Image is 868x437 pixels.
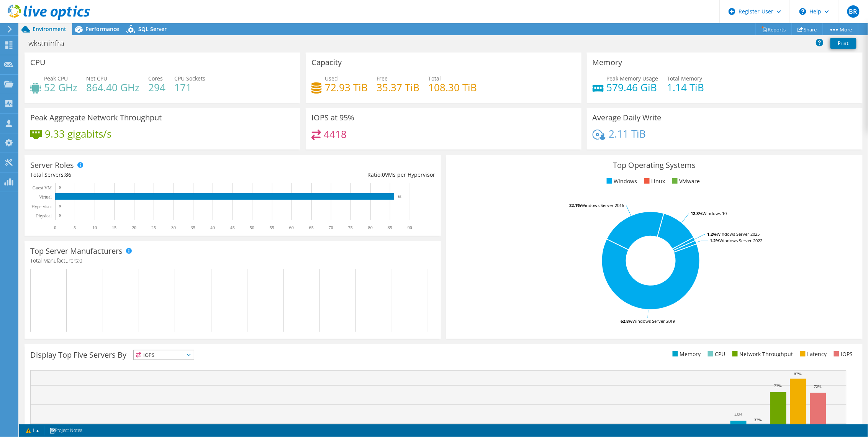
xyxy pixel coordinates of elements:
h4: 864.40 GHz [86,83,139,92]
text: 86 [398,195,402,199]
span: Free [377,75,388,82]
h3: Capacity [311,58,342,67]
a: More [823,23,858,35]
span: Environment [33,25,66,33]
h3: Memory [593,58,622,67]
h4: 4418 [324,130,347,138]
h3: Top Operating Systems [452,161,857,169]
li: Linux [642,177,665,186]
h3: Top Server Manufacturers [30,247,123,255]
span: 86 [65,171,71,178]
h4: 108.30 TiB [428,83,477,92]
tspan: Windows Server 2019 [632,318,675,324]
text: 25 [151,225,156,230]
tspan: 1.2% [708,231,717,237]
text: 43% [735,412,742,417]
a: Print [830,38,857,49]
text: 55 [270,225,274,230]
h4: 1.14 TiB [667,83,704,92]
text: 65 [309,225,314,230]
text: 45 [230,225,235,230]
text: Hypervisor [31,204,52,209]
span: BR [847,5,860,18]
span: CPU Sockets [174,75,205,82]
text: 0 [54,225,56,230]
span: Net CPU [86,75,107,82]
text: 40 [210,225,215,230]
li: CPU [706,350,726,358]
h4: 2.11 TiB [609,130,646,138]
text: 0 [59,204,61,208]
text: 5 [74,225,76,230]
svg: \n [799,8,806,15]
li: IOPS [832,350,853,358]
span: Total [428,75,441,82]
span: SQL Server [138,25,167,33]
li: Network Throughput [730,350,793,358]
a: Share [792,23,823,35]
text: 10 [92,225,97,230]
h4: 9.33 gigabits/s [45,130,111,138]
h4: 52 GHz [44,83,77,92]
tspan: Windows Server 2025 [717,231,760,237]
tspan: Windows Server 2016 [581,202,624,208]
text: 75 [348,225,353,230]
span: IOPS [134,350,194,360]
span: Peak Memory Usage [607,75,658,82]
text: 50 [250,225,254,230]
text: 87% [794,371,802,376]
tspan: 22.1% [569,202,581,208]
li: Memory [671,350,701,358]
span: Performance [85,25,119,33]
li: VMware [670,177,700,186]
h4: 171 [174,83,205,92]
h4: 35.37 TiB [377,83,419,92]
h3: IOPS at 95% [311,113,354,122]
h3: Average Daily Write [593,113,662,122]
text: 37% [754,417,762,422]
text: 0 [59,214,61,217]
text: 0 [59,186,61,189]
h4: 72.93 TiB [325,83,368,92]
a: Reports [755,23,792,35]
span: Cores [148,75,163,82]
h4: 294 [148,83,165,92]
tspan: 12.8% [691,210,703,216]
text: 30 [171,225,176,230]
text: 85 [388,225,392,230]
tspan: 62.8% [621,318,632,324]
li: Latency [798,350,827,358]
h3: Server Roles [30,161,74,169]
text: 20 [132,225,136,230]
text: 73% [774,383,782,388]
tspan: Windows 10 [703,210,727,216]
span: 0 [382,171,385,178]
text: 60 [289,225,294,230]
a: 1 [21,426,44,435]
text: 80 [368,225,373,230]
span: Total Memory [667,75,703,82]
text: 15 [112,225,116,230]
h4: Total Manufacturers: [30,256,435,265]
span: Peak CPU [44,75,68,82]
text: Physical [36,213,52,219]
text: Virtual [39,194,52,200]
span: 0 [79,257,82,264]
div: Ratio: VMs per Hypervisor [233,171,435,179]
text: 72% [814,384,822,389]
text: Guest VM [33,185,52,191]
li: Windows [605,177,637,186]
h4: 579.46 GiB [607,83,658,92]
span: Used [325,75,338,82]
a: Project Notes [44,426,88,435]
text: 70 [329,225,333,230]
tspan: Windows Server 2022 [720,238,763,243]
text: 35 [191,225,195,230]
div: Total Servers: [30,171,233,179]
h3: CPU [30,58,46,67]
tspan: 1.2% [710,238,720,243]
text: 90 [408,225,412,230]
h1: wkstninfra [25,39,76,48]
h3: Peak Aggregate Network Throughput [30,113,162,122]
